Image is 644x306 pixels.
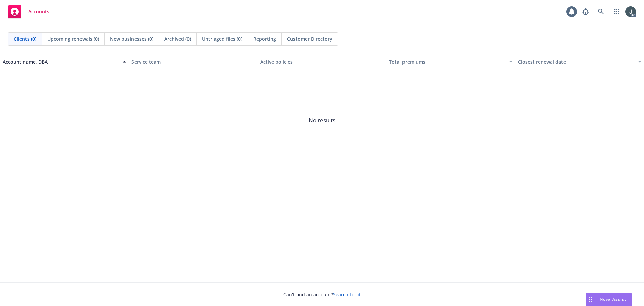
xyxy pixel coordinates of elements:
a: Report a Bug [579,5,592,18]
div: Closest renewal date [518,58,634,65]
button: Service team [129,54,258,70]
button: Total premiums [386,54,515,70]
span: New businesses (0) [110,35,153,42]
button: Closest renewal date [515,54,644,70]
button: Active policies [258,54,386,70]
div: Active policies [260,58,384,65]
a: Switch app [610,5,623,18]
a: Search [594,5,608,18]
span: Accounts [28,9,49,14]
span: Upcoming renewals (0) [47,35,99,42]
span: Can't find an account? [283,291,361,298]
span: Customer Directory [287,35,332,42]
button: Nova Assist [586,293,632,306]
span: Nova Assist [600,296,626,302]
span: Reporting [253,35,276,42]
a: Accounts [5,2,52,21]
span: Archived (0) [164,35,191,42]
span: Untriaged files (0) [202,35,242,42]
div: Total premiums [389,58,505,65]
span: Clients (0) [14,35,36,42]
div: Account name, DBA [3,58,119,65]
div: Drag to move [586,293,594,306]
img: photo [625,6,636,17]
a: Search for it [333,291,361,298]
div: Service team [131,58,255,65]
